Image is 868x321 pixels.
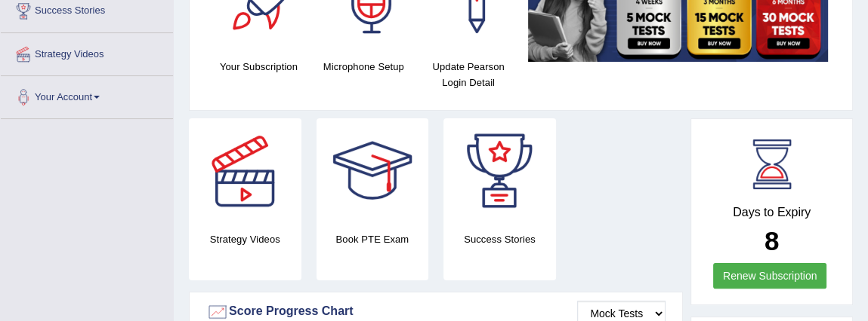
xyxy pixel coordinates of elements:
[708,206,836,219] h4: Days to Expiry
[765,226,779,255] b: 8
[214,59,304,75] h4: Your Subscription
[713,263,827,289] a: Renew Subscription
[189,231,301,247] h4: Strategy Videos
[1,33,173,71] a: Strategy Videos
[317,231,429,247] h4: Book PTE Exam
[319,59,409,75] h4: Microphone Setup
[1,76,173,114] a: Your Account
[424,59,514,90] h4: Update Pearson Login Detail
[443,231,556,247] h4: Success Stories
